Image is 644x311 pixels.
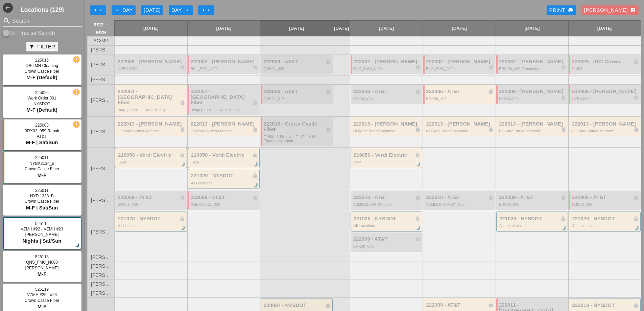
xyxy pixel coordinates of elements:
i: lock [180,127,185,132]
div: BRK09_049 [353,244,421,248]
a: [DATE] [496,21,569,36]
span: [PERSON_NAME] [91,264,111,269]
i: lock [488,127,494,132]
i: filter_alt [29,44,34,49]
span: M-F [38,271,47,277]
span: [PERSON_NAME] [25,266,59,270]
div: 219050 - Verdi Electric [191,152,258,158]
div: 222013 - [PERSON_NAME] [353,121,421,127]
a: [DATE] [260,21,333,36]
div: 222009 - AT&T [499,195,567,200]
div: 222013 - [PERSON_NAME] [426,121,494,127]
span: [PERSON_NAME] [91,273,111,278]
div: 222002 - [PERSON_NAME] [426,59,494,65]
div: BRK03_036 [572,202,639,206]
span: Crown Castle Fiber [25,166,59,171]
i: lock [415,195,421,200]
i: arrow_left [93,7,98,13]
div: 221020 - NYSDOT [118,216,185,222]
div: 222006 - AT&T [572,195,639,200]
div: VZMH18 / BRK07_086 [426,202,494,206]
span: QNS_FMC_N008 [26,260,58,265]
i: brightness_3 [561,224,568,232]
div: 221020 - NYSDOT [572,216,639,222]
a: [DATE] [188,21,260,36]
div: QNS01_436 [263,67,331,71]
button: Filter [26,42,58,51]
span: VZMH #22 - VZMH #23 [21,227,63,231]
div: NYBK4420 [572,97,639,101]
span: [PERSON_NAME] [91,229,111,235]
i: lock [180,195,185,200]
span: M-F (Default) [26,74,57,80]
div: 221020 - NYSDOT [191,173,258,179]
div: NYBX 2280 [118,67,185,71]
i: lock [180,100,185,105]
a: [DATE] [350,21,423,36]
div: 222009 - AT&T [263,59,331,65]
span: [PERSON_NAME] [91,291,111,296]
div: HOKane Buried Manhole [118,129,185,133]
div: 222009 - AT&T [191,195,258,200]
i: lock [488,302,494,308]
i: lock [253,195,258,200]
i: lock [634,59,639,64]
i: print [568,7,573,13]
div: 222010 - AT&T [353,195,421,200]
div: BRK03_066 [499,202,567,206]
a: [DATE] [569,21,641,36]
span: 225016 [35,58,49,63]
i: lock [415,127,421,132]
span: NYD 1333_B [30,194,54,198]
i: lock [253,127,258,132]
div: 222002 - [PERSON_NAME] [191,59,258,65]
div: 222002 - [PERSON_NAME] [353,59,421,65]
i: lock [252,173,258,178]
i: lock [415,64,421,70]
div: T&M [191,160,258,164]
i: search [3,17,11,25]
div: BRK04_044 [353,97,421,101]
div: 219050 - Verdi Electric [118,152,185,158]
i: new_releases [73,57,79,63]
span: VZMH #25 - #26 [27,292,57,297]
div: 222009 - AT&T [353,236,421,242]
div: 222029 - JTO Crown [572,59,639,65]
div: Bldg. 1650 Bedford Ave - Conventional Dig [118,108,185,112]
div: BKL_PPH_N001 [191,67,258,71]
div: Pole 000011_039 [191,202,258,206]
div: [DATE] [144,6,161,14]
span: Crown Castle Fiber [25,298,59,303]
i: brightness_3 [180,161,187,168]
div: Print [549,6,573,14]
i: arrow_right [185,7,190,13]
input: Search [12,16,72,26]
div: HOKane Buried Manhole [572,129,639,133]
button: Shrink Sidebar [3,3,13,13]
div: 222008 - [PERSON_NAME] [499,89,567,94]
div: 222013 - [PERSON_NAME] [499,121,567,127]
div: Bldg# 1650 Bedford Ave [191,108,258,112]
div: Day [114,6,133,14]
i: lock [180,152,185,158]
div: HOKane Buried Manhole [499,129,567,133]
span: [PERSON_NAME] [91,62,111,67]
div: 221020 - NYSDOT [499,216,566,222]
span: [PERSON_NAME] [91,282,111,287]
div: VZMH18 / BRK07_086 [353,202,421,206]
span: M-F | Sat/Sun [26,139,58,145]
i: brightness_3 [633,224,641,232]
span: [PERSON_NAME] [91,129,111,134]
i: lock [634,127,639,132]
i: new_releases [73,121,79,128]
div: BRK09_049 [118,202,185,206]
i: lock [253,64,258,70]
i: arrow_right [201,7,206,13]
div: 222013 - [PERSON_NAME] [118,121,185,127]
i: lock [634,94,639,100]
span: Work Order 001 [27,96,56,101]
span: 525118 [35,254,49,259]
div: All Locations [572,224,639,228]
div: Filter [29,43,55,51]
button: Move Ahead 1 Week [198,5,214,15]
